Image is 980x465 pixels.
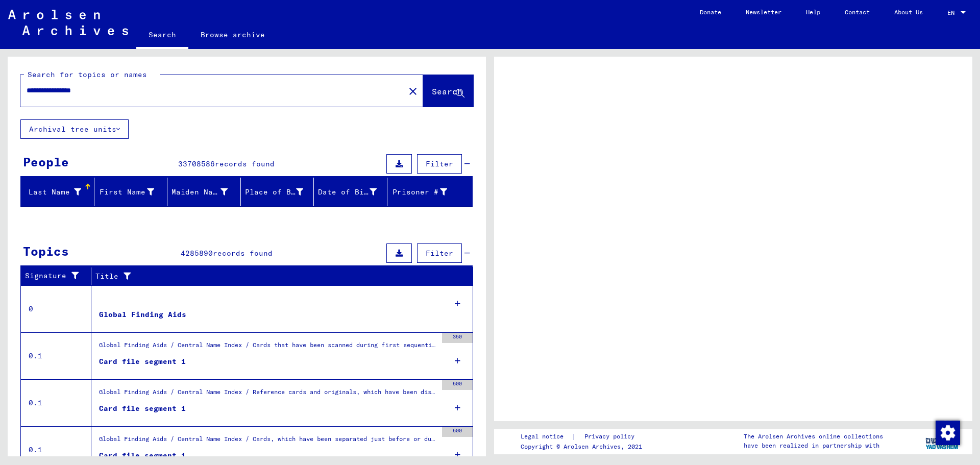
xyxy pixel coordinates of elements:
div: First Name [99,187,155,198]
span: records found [215,159,275,168]
div: First Name [99,184,167,200]
a: Privacy policy [576,431,647,442]
mat-icon: close [407,85,419,97]
div: People [23,153,69,171]
mat-header-cell: Maiden Name [167,178,241,206]
span: Search [432,86,462,96]
div: Signature [25,268,93,284]
span: EN [947,9,959,16]
div: 350 [442,333,473,343]
button: Filter [417,243,462,263]
td: 0.1 [21,332,91,379]
div: Global Finding Aids [99,309,186,320]
span: records found [213,249,273,258]
p: The Arolsen Archives online collections [744,432,883,441]
div: Prisoner # [391,184,460,200]
div: Signature [25,271,83,281]
button: Clear [403,81,423,101]
div: Date of Birth [318,187,377,198]
a: Search [136,22,188,49]
div: Card file segment 1 [99,356,186,367]
div: Card file segment 1 [99,450,186,461]
div: Title [95,268,463,284]
div: Place of Birth [245,184,316,200]
div: Global Finding Aids / Central Name Index / Cards, which have been separated just before or during... [99,434,437,449]
div: Last Name [25,187,81,198]
div: Place of Birth [245,187,304,198]
button: Filter [417,154,462,174]
button: Archival tree units [20,119,129,139]
mat-header-cell: Last Name [21,178,94,206]
div: | [521,431,647,442]
div: Global Finding Aids / Central Name Index / Reference cards and originals, which have been discove... [99,387,437,402]
button: Search [423,75,473,107]
p: have been realized in partnership with [744,441,883,450]
mat-header-cell: Date of Birth [314,178,387,206]
div: Last Name [25,184,94,200]
a: Browse archive [188,22,277,47]
p: Copyright © Arolsen Archives, 2021 [521,442,647,451]
td: 0 [21,285,91,332]
mat-header-cell: First Name [94,178,168,206]
img: yv_logo.png [923,428,962,454]
div: 500 [442,427,473,437]
img: Arolsen_neg.svg [8,10,128,35]
div: Change consent [935,420,960,445]
div: 500 [442,380,473,390]
span: 4285890 [181,249,213,258]
span: Filter [426,159,453,168]
div: Card file segment 1 [99,403,186,414]
span: 33708586 [178,159,215,168]
div: Global Finding Aids / Central Name Index / Cards that have been scanned during first sequential m... [99,340,437,355]
a: Legal notice [521,431,572,442]
mat-header-cell: Place of Birth [241,178,314,206]
img: Change consent [936,421,960,445]
div: Title [95,271,453,282]
div: Maiden Name [171,187,228,198]
td: 0.1 [21,379,91,426]
div: Prisoner # [391,187,448,198]
div: Topics [23,242,69,260]
mat-label: Search for topics or names [28,70,147,79]
span: Filter [426,249,453,258]
div: Date of Birth [318,184,389,200]
mat-header-cell: Prisoner # [387,178,473,206]
div: Maiden Name [171,184,240,200]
